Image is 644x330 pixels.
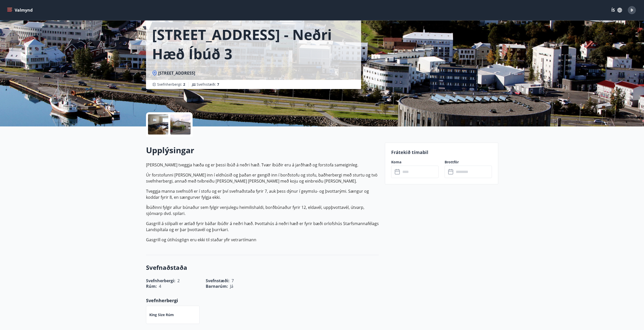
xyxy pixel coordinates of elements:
span: 2 [183,82,185,87]
label: Koma [391,160,439,165]
span: Rúm : [146,283,157,289]
p: Svefnherbergi [146,297,379,304]
button: Þ [626,4,638,16]
h1: [STREET_ADDRESS] - Neðri hæð íbúð 3 [152,25,355,63]
p: Gasgrill og útihúsgögn eru ekki til staðar yfir vetrartímann [146,237,379,243]
span: Já [230,283,233,289]
p: Tveggja manna svefnsófi er í stofu og er því svefnaðstaða fyrir 7, auk þess dýnur í geymslu- og þ... [146,188,379,200]
p: Úr forstofunni [PERSON_NAME] inn í eldhúsið og þaðan er gengið inn í borðstofu og stofu, baðherbe... [146,172,379,184]
span: 7 [217,82,219,87]
p: Gasgrill á sólpalli er ætlað fyrir báðar íbúðir á neðri hæð. Þvottahús á neðri hæð er fyrir bæði ... [146,221,379,233]
button: ÍS [609,6,625,15]
button: menu [6,6,35,15]
p: [PERSON_NAME] tveggja hæða og er þessi íbúð á neðri hæð. Tvær íbúðir eru á jarðhæð og forstofa sa... [146,162,379,168]
h3: Svefnaðstaða [146,263,379,272]
span: 4 [159,283,161,289]
span: Svefnherbergi : [157,82,185,87]
p: King Size rúm [149,312,174,317]
span: Svefnstæði : [197,82,219,87]
label: Brottför [445,160,492,165]
span: Þ [631,7,633,13]
p: Íbúðinni fylgir allur búnaður sem fylgir venjulegu heimilishaldi, borðbúnaður fyrir 12, eldavél, ... [146,204,379,216]
span: [STREET_ADDRESS] [158,70,195,76]
h2: Upplýsingar [146,145,379,156]
p: Frátekið tímabil [391,149,492,156]
span: Barnarúm : [206,283,228,289]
